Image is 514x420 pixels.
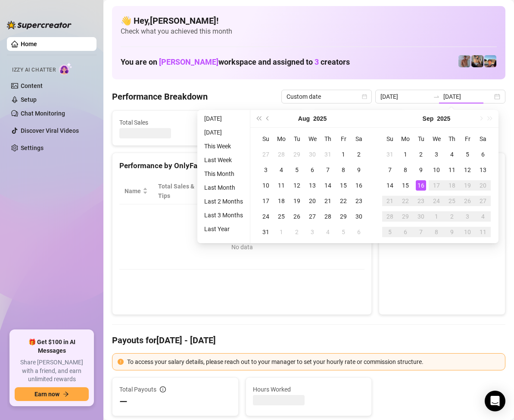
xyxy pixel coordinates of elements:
div: Sales by OnlyFans Creator [386,160,498,172]
a: Content [21,82,43,89]
span: Messages Sent [320,118,398,127]
span: Total Payouts [119,385,156,394]
span: Share [PERSON_NAME] with a friend, and earn unlimited rewards [15,358,89,384]
img: George [471,55,483,67]
img: logo-BBDzfeDw.svg [7,21,72,29]
button: Earn nowarrow-right [15,387,89,401]
img: Zach [484,55,496,67]
th: Sales / Hour [263,178,307,204]
span: Active Chats [219,118,298,127]
h4: Payouts for [DATE] - [DATE] [112,334,505,346]
th: Total Sales & Tips [153,178,207,204]
span: to [433,93,440,100]
th: Chat Conversion [308,178,365,204]
h4: 👋 Hey, [PERSON_NAME] ! [121,15,497,27]
div: Performance by OnlyFans Creator [119,160,364,172]
div: No data [128,242,356,252]
img: Joey [458,55,470,67]
input: End date [443,92,492,101]
span: Total Sales [119,118,198,127]
span: Earn now [34,391,59,398]
span: Chat Conversion [313,182,353,201]
span: Sales / Hour [268,182,295,201]
h1: You are on workspace and assigned to creators [121,57,350,67]
span: 🎁 Get $100 in AI Messages [15,338,89,355]
div: Open Intercom Messenger [485,391,505,411]
span: 3 [315,57,319,66]
h4: Performance Breakdown [112,91,208,103]
span: exclamation-circle [118,359,124,365]
a: Settings [21,144,44,151]
div: To access your salary details, please reach out to your manager to set your hourly rate or commis... [127,357,500,367]
a: Chat Monitoring [21,110,65,117]
th: Name [119,178,153,204]
span: calendar [362,94,367,99]
span: — [119,395,128,409]
span: [PERSON_NAME] [159,57,218,66]
span: Custom date [287,90,367,103]
span: info-circle [160,386,166,392]
span: swap-right [433,93,440,100]
a: Home [21,41,37,47]
span: Check what you achieved this month [121,27,497,36]
span: Hours Worked [253,385,365,394]
a: Setup [21,96,37,103]
img: AI Chatter [59,63,72,75]
span: arrow-right [63,391,69,397]
input: Start date [380,92,430,101]
span: Total Sales & Tips [158,182,195,201]
span: Izzy AI Chatter [12,66,56,74]
a: Discover Viral Videos [21,127,79,134]
span: Name [125,186,141,196]
div: Est. Hours Worked [212,182,252,201]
